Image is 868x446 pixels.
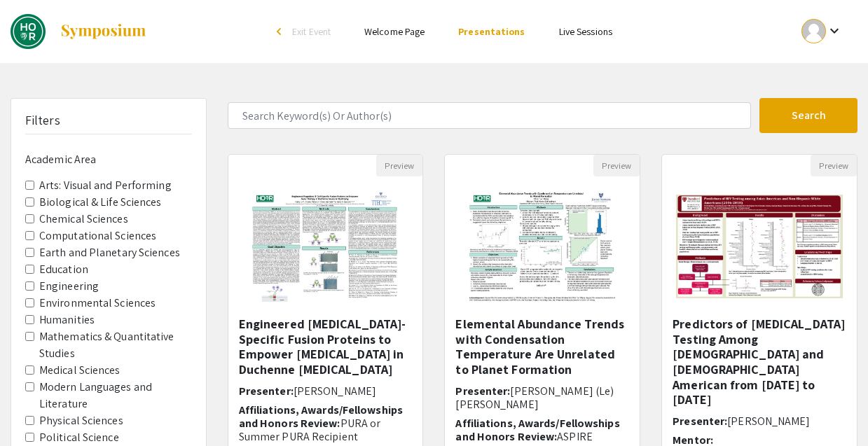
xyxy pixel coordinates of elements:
label: Chemical Sciences [39,211,128,228]
span: Exit Event [292,25,331,38]
h5: Elemental Abundance Trends with Condensation Temperature Are Unrelated to Planet Formation [455,316,629,377]
div: arrow_back_ios [277,27,285,36]
iframe: Chat [11,383,60,435]
label: Arts: Visual and Performing [39,177,172,194]
label: Engineering [39,278,99,295]
span: [PERSON_NAME] [294,384,376,398]
label: Environmental Sciences [39,295,156,312]
span: [PERSON_NAME] (Le) [PERSON_NAME] [455,384,614,412]
h6: Academic Area [25,153,192,166]
img: <p>Elemental Abundance Trends with Condensation Temperature Are Unrelated to Planet Formation</p> [454,176,631,316]
button: Preview [811,155,857,176]
button: Preview [593,155,640,176]
a: Welcome Page [364,25,425,38]
h6: Presenter: [455,384,629,411]
button: Expand account dropdown [787,15,857,47]
label: Computational Sciences [39,228,156,244]
span: [PERSON_NAME] [727,414,810,428]
h5: Engineered [MEDICAL_DATA]-Specific Fusion Proteins to Empower [MEDICAL_DATA] in Duchenne [MEDICAL... [239,316,413,377]
h5: Predictors of [MEDICAL_DATA] Testing Among [DEMOGRAPHIC_DATA] and [DEMOGRAPHIC_DATA] American fro... [673,316,846,407]
h5: Filters [25,113,60,128]
label: Education [39,261,88,278]
img: Symposium by ForagerOne [60,23,147,40]
label: Political Science [39,429,119,446]
label: Earth and Planetary Sciences [39,244,180,261]
img: <p>Engineered Regulatory T Cell-Specific Fusion Proteins to Empower Gene Therapy in Duchenne Musc... [237,176,414,316]
button: Search [759,98,857,133]
mat-icon: Expand account dropdown [826,22,843,39]
span: Affiliations, Awards/Fellowships and Honors Review: [455,416,619,444]
a: DREAMS: Spring 2024 [11,14,147,49]
label: Humanities [39,312,95,328]
label: Medical Sciences [39,362,120,379]
h6: Presenter: [239,384,413,398]
img: <p><span style="background-color: transparent; color: rgb(0, 0, 0);">Predictors of HIV Testing Am... [662,181,857,313]
label: Mathematics & Quantitative Studies [39,328,192,362]
input: Search Keyword(s) Or Author(s) [228,102,751,129]
span: PURA or Summer PURA Recipient [239,416,381,444]
h6: Presenter: [673,414,846,428]
button: Preview [376,155,422,176]
img: DREAMS: Spring 2024 [11,14,46,49]
label: Biological & Life Sciences [39,194,162,211]
span: Affiliations, Awards/Fellowships and Honors Review: [239,403,403,431]
a: Live Sessions [559,25,612,38]
label: Physical Sciences [39,412,123,429]
a: Presentations [458,25,525,38]
label: Modern Languages and Literature [39,379,192,412]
